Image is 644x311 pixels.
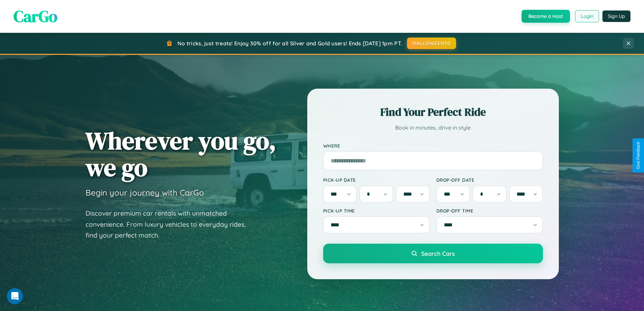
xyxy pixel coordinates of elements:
[323,244,543,263] button: Search Cars
[522,10,570,23] button: Become a Host
[575,10,599,22] button: Login
[86,208,255,241] p: Discover premium car rentals with unmatched convenience. From luxury vehicles to everyday rides, ...
[636,142,641,169] div: Give Feedback
[323,105,543,119] h2: Find Your Perfect Ride
[86,127,276,181] h1: Wherever you go, we go
[323,177,430,183] label: Pick-up Date
[323,208,430,214] label: Pick-up Time
[323,123,543,133] p: Book in minutes, drive in style
[407,38,456,49] button: HALLOWEEN30
[436,177,543,183] label: Drop-off Date
[602,10,630,22] button: Sign Up
[86,187,204,198] h3: Begin your journey with CarGo
[421,250,455,257] span: Search Cars
[7,288,23,304] iframe: Intercom live chat
[323,143,543,149] label: Where
[436,208,543,214] label: Drop-off Time
[14,5,57,27] span: CarGo
[177,40,402,47] span: No tricks, just treats! Enjoy 30% off for all Silver and Gold users! Ends [DATE] 1pm PT.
